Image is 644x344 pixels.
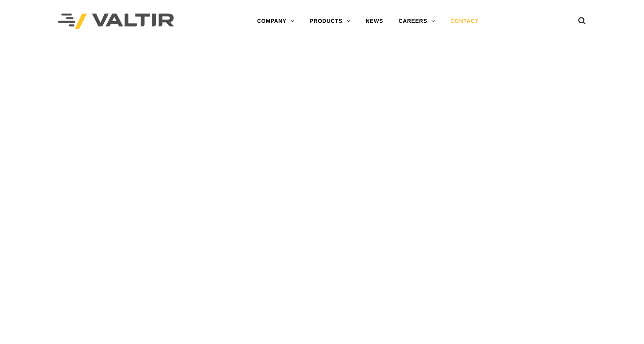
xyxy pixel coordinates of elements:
[391,14,443,29] a: CAREERS
[58,14,174,29] img: Valtir
[442,14,486,29] a: CONTACT
[249,14,302,29] a: COMPANY
[358,14,391,29] a: NEWS
[302,14,358,29] a: PRODUCTS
